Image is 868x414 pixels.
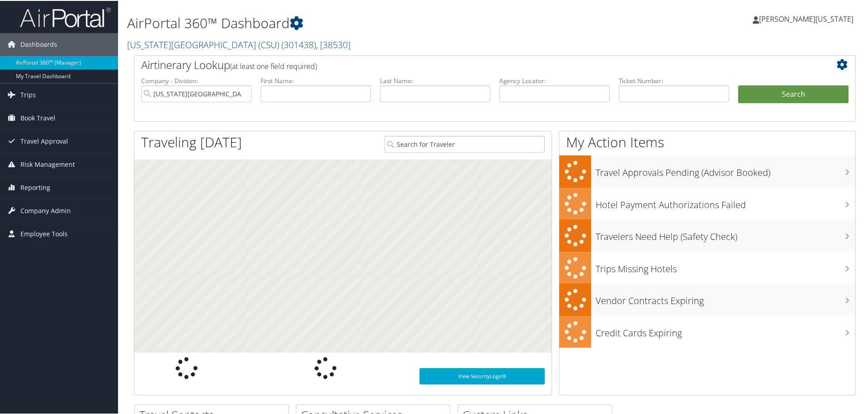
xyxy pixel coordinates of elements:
a: View SecurityLogic® [419,367,545,384]
a: Credit Cards Expiring [559,315,855,347]
a: [US_STATE][GEOGRAPHIC_DATA] (CSU) [127,38,350,50]
span: ( 301438 ) [281,38,316,50]
h3: Trips Missing Hotels [596,257,855,274]
h1: My Action Items [559,132,855,151]
span: Company Admin [20,199,71,221]
a: Vendor Contracts Expiring [559,283,855,315]
img: airportal-logo.png [20,6,111,27]
h3: Vendor Contracts Expiring [596,289,855,306]
h1: AirPortal 360™ Dashboard [127,13,617,32]
button: Search [738,85,848,103]
label: Ticket Number: [619,75,729,85]
a: Travelers Need Help (Safety Check) [559,219,855,251]
label: Company - Division: [141,75,252,85]
span: Reporting [20,175,50,198]
span: Book Travel [20,106,55,129]
h2: Airtinerary Lookup [141,56,789,72]
span: Trips [20,83,36,105]
span: Employee Tools [20,222,68,244]
input: Search for Traveler [385,135,545,152]
a: Trips Missing Hotels [559,251,855,283]
a: [PERSON_NAME][US_STATE] [753,5,863,32]
label: Agency Locator: [499,75,610,85]
a: Hotel Payment Authorizations Failed [559,187,855,219]
span: Dashboards [20,32,57,55]
h3: Hotel Payment Authorizations Failed [596,193,855,210]
h3: Travelers Need Help (Safety Check) [596,225,855,242]
span: Travel Approval [20,129,68,152]
span: [PERSON_NAME][US_STATE] [759,13,853,23]
span: Risk Management [20,152,75,175]
h1: Traveling [DATE] [141,132,242,151]
h3: Travel Approvals Pending (Advisor Booked) [596,161,855,178]
span: , [ 38530 ] [316,38,350,50]
label: First Name: [261,75,371,85]
h3: Credit Cards Expiring [596,321,855,339]
span: (at least one field required) [230,60,317,70]
a: Travel Approvals Pending (Advisor Booked) [559,155,855,187]
label: Last Name: [380,75,490,85]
